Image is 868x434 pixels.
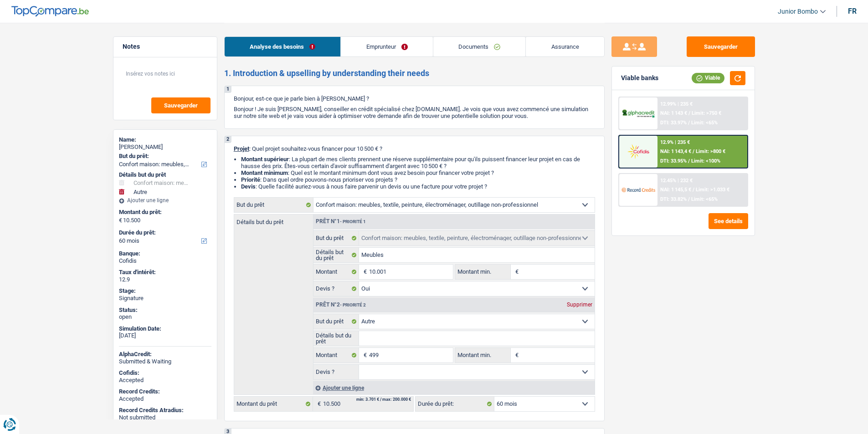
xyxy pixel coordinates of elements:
[313,281,360,296] label: Devis ?
[313,265,360,279] label: Montant
[356,398,411,402] div: min: 3.701 € / max: 200.000 €
[688,120,690,126] span: /
[313,397,323,411] span: €
[696,148,725,154] span: Limit: >800 €
[313,248,360,262] label: Détails but du prêt
[660,110,687,116] span: NAI: 1 143 €
[660,187,691,193] span: NAI: 1 145,5 €
[119,325,211,332] div: Simulation Date:
[565,302,595,307] div: Supprimer
[455,265,511,279] label: Montant min.
[119,250,211,257] div: Banque:
[119,153,210,160] label: But du prêt:
[660,158,687,164] span: DTI: 33.95%
[119,143,211,151] div: [PERSON_NAME]
[313,348,360,363] label: Montant
[848,7,857,15] div: fr
[119,313,211,321] div: open
[119,395,211,403] div: Accepted
[241,183,256,190] span: Devis
[691,158,720,164] span: Limit: <100%
[691,196,718,202] span: Limit: <65%
[234,198,313,212] label: But du prêt
[119,287,211,295] div: Stage:
[164,102,198,108] span: Sauvegarder
[416,397,494,411] label: Durée du prêt:
[241,169,288,176] strong: Montant minimum
[688,110,690,116] span: /
[234,397,313,411] label: Montant du prêt
[660,139,690,145] div: 12.9% | 235 €
[119,407,211,414] div: Record Credits Atradius:
[660,120,687,126] span: DTI: 33.97%
[688,158,690,164] span: /
[313,302,368,308] div: Prêt n°2
[313,314,360,329] label: But du prêt
[151,97,211,113] button: Sauvegarder
[359,265,369,279] span: €
[340,302,366,307] span: - Priorité 2
[660,148,691,154] span: NAI: 1 143,4 €
[241,156,595,169] li: : La plupart de mes clients prennent une réserve supplémentaire pour qu'ils puissent financer leu...
[691,120,718,126] span: Limit: <65%
[621,108,655,119] img: AlphaCredit
[119,377,211,384] div: Accepted
[660,196,687,202] span: DTI: 33.82%
[340,219,366,224] span: - Priorité 1
[123,43,208,51] h5: Notes
[770,4,826,19] a: Junior Bombo
[119,197,211,204] div: Ajouter une ligne
[692,110,721,116] span: Limit: >750 €
[234,106,595,119] p: Bonjour ! Je suis [PERSON_NAME], conseiller en crédit spécialisé chez [DOMAIN_NAME]. Je vois que ...
[119,136,211,143] div: Name:
[234,214,313,225] label: Détails but du prêt
[621,74,658,82] div: Viable banks
[225,136,231,143] div: 2
[119,369,211,377] div: Cofidis:
[621,181,655,198] img: Record Credits
[313,219,368,225] div: Prêt n°1
[511,265,521,279] span: €
[687,36,755,57] button: Sauvegarder
[241,176,260,183] strong: Priorité
[696,187,729,193] span: Limit: >1.033 €
[778,8,818,15] span: Junior Bombo
[709,213,748,229] button: See details
[234,145,595,152] p: : Quel projet souhaitez-vous financer pour 10 500 € ?
[225,86,231,93] div: 1
[119,276,211,283] div: 12.9
[241,169,595,176] li: : Quel est le montant minimum dont vous avez besoin pour financer votre projet ?
[688,196,690,202] span: /
[313,331,360,346] label: Détails but du prêt
[119,229,210,236] label: Durée du prêt:
[313,365,360,379] label: Devis ?
[313,381,595,394] div: Ajouter une ligne
[359,348,369,363] span: €
[241,176,595,183] li: : Dans quel ordre pouvons-nous prioriser vos projets ?
[224,68,605,78] h2: 1. Introduction & upselling by understanding their needs
[119,358,211,365] div: Submitted & Waiting
[660,101,693,107] div: 12.99% | 235 €
[119,257,211,265] div: Cofidis
[119,209,210,216] label: Montant du prêt:
[526,37,604,56] a: Assurance
[119,306,211,314] div: Status:
[234,145,249,152] span: Projet
[693,187,694,193] span: /
[234,95,595,102] p: Bonjour, est-ce que je parle bien à [PERSON_NAME] ?
[621,143,655,160] img: Cofidis
[119,351,211,358] div: AlphaCredit:
[241,183,595,190] li: : Quelle facilité auriez-vous à nous faire parvenir un devis ou une facture pour votre projet ?
[119,217,122,224] span: €
[692,73,724,83] div: Viable
[119,171,211,179] div: Détails but du prêt
[660,178,693,184] div: 12.45% | 232 €
[119,332,211,339] div: [DATE]
[119,388,211,395] div: Record Credits:
[313,231,360,245] label: But du prêt
[433,37,526,56] a: Documents
[119,269,211,276] div: Taux d'intérêt:
[119,414,211,421] div: Not submitted
[225,37,341,56] a: Analyse des besoins
[455,348,511,363] label: Montant min.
